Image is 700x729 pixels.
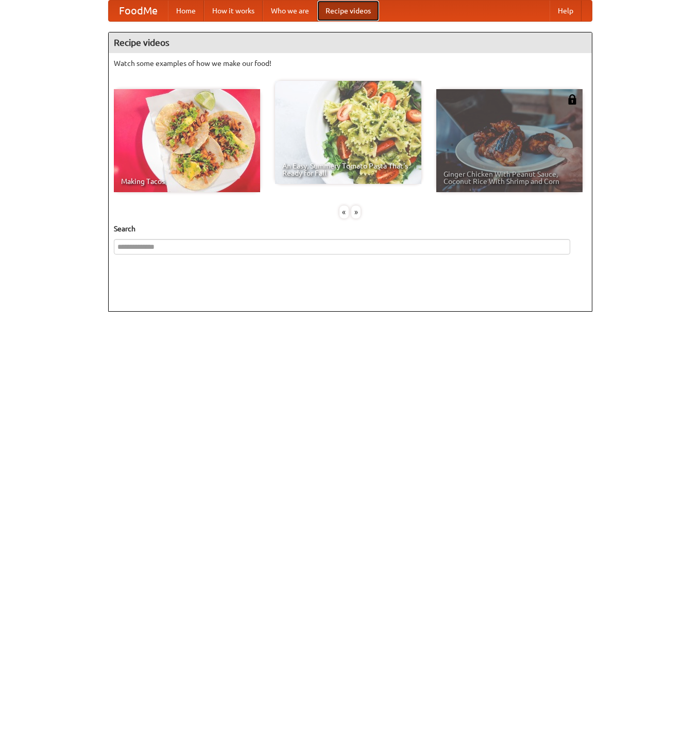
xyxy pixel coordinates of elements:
span: Making Tacos [121,178,253,185]
a: An Easy, Summery Tomato Pasta That's Ready for Fall [275,81,421,184]
h5: Search [114,224,587,234]
span: An Easy, Summery Tomato Pasta That's Ready for Fall [282,162,414,177]
a: Help [550,1,582,21]
a: Who we are [263,1,317,21]
div: « [339,206,349,218]
a: Home [168,1,204,21]
p: Watch some examples of how we make our food! [114,58,587,69]
a: Making Tacos [114,89,260,192]
a: How it works [204,1,263,21]
a: FoodMe [109,1,168,21]
a: Recipe videos [317,1,379,21]
div: » [351,206,361,218]
img: 483408.png [567,94,577,105]
h4: Recipe videos [109,32,592,53]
